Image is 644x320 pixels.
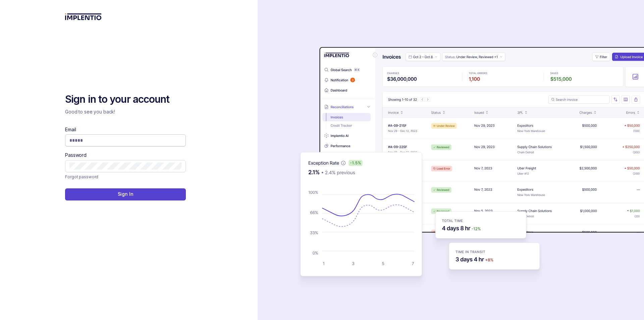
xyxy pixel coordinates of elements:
[65,188,186,200] button: Sign In
[65,174,98,180] a: Link Forgot password
[65,126,76,133] label: Email
[65,174,98,180] p: Forgot password
[65,93,186,106] h2: Sign in to your account
[118,191,133,197] p: Sign In
[65,108,186,115] p: Good to see you back!
[65,13,102,20] img: logo
[65,152,87,158] label: Password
